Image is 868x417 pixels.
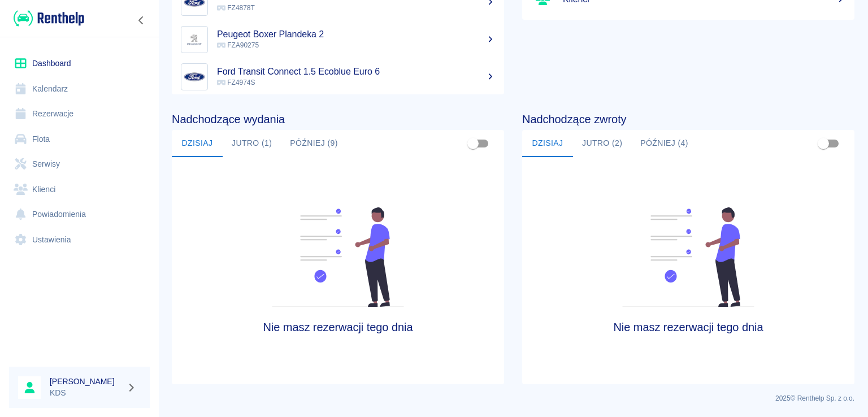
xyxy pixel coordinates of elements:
[631,130,697,157] button: Później (4)
[9,51,150,76] a: Dashboard
[214,320,463,334] h4: Nie masz rezerwacji tego dnia
[9,177,150,202] a: Klienci
[9,101,150,127] a: Rezerwacje
[564,320,813,334] h4: Nie masz rezerwacji tego dnia
[9,151,150,177] a: Serwisy
[615,207,761,307] img: Fleet
[172,130,223,157] button: Dzisiaj
[9,202,150,227] a: Powiadomienia
[172,21,504,58] a: ImagePeugeot Boxer Plandeka 2 FZA90275
[172,58,504,95] a: ImageFord Transit Connect 1.5 Ecoblue Euro 6 FZ4974S
[172,393,854,403] p: 2025 © Renthelp Sp. z o.o.
[217,41,259,49] span: FZA90275
[9,127,150,152] a: Flota
[217,29,495,40] h5: Peugeot Boxer Plandeka 2
[462,133,484,154] span: Pokaż przypisane tylko do mnie
[573,130,631,157] button: Jutro (2)
[9,227,150,253] a: Ustawienia
[522,130,573,157] button: Dzisiaj
[50,376,122,387] h6: [PERSON_NAME]
[172,112,504,126] h4: Nadchodzące wydania
[9,9,84,28] a: Renthelp logo
[217,79,255,86] span: FZ4974S
[223,130,281,157] button: Jutro (1)
[14,9,84,28] img: Renthelp logo
[217,66,495,77] h5: Ford Transit Connect 1.5 Ecoblue Euro 6
[9,76,150,102] a: Kalendarz
[265,207,411,307] img: Fleet
[522,112,854,126] h4: Nadchodzące zwroty
[281,130,347,157] button: Później (9)
[184,66,205,88] img: Image
[813,133,834,154] span: Pokaż przypisane tylko do mnie
[133,13,150,28] button: Zwiń nawigację
[50,387,122,399] p: KDS
[184,29,205,50] img: Image
[217,4,255,12] span: FZ4878T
